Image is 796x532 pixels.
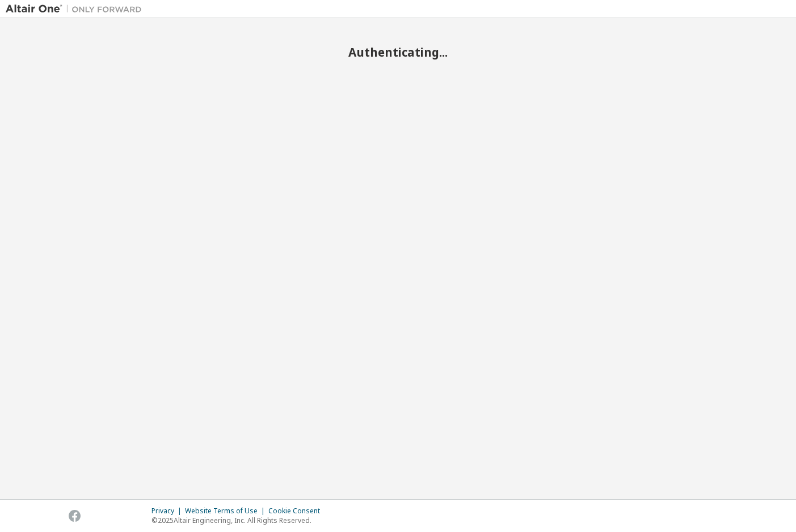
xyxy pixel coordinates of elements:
div: Cookie Consent [268,507,327,516]
img: facebook.svg [69,510,81,522]
div: Privacy [151,507,185,516]
div: Website Terms of Use [185,507,268,516]
p: © 2025 Altair Engineering, Inc. All Rights Reserved. [151,516,327,525]
h2: Authenticating... [6,45,790,59]
img: Altair One [6,3,148,15]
